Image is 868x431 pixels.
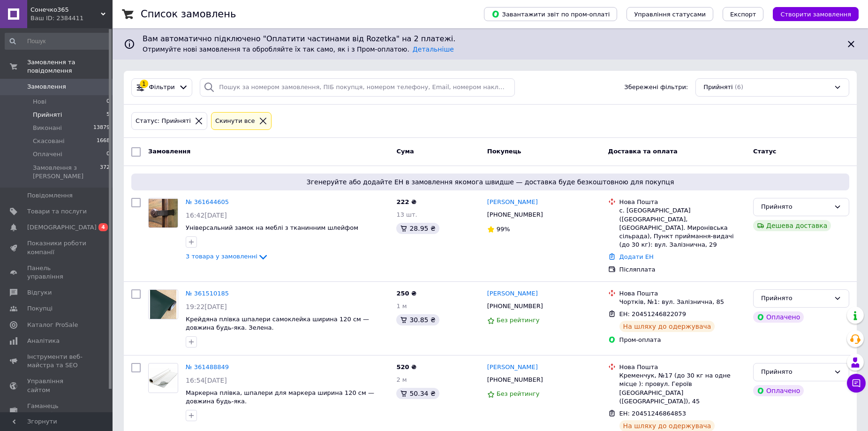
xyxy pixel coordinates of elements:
[27,207,87,216] span: Товари та послуги
[487,376,543,383] span: [PHONE_NUMBER]
[608,148,678,155] span: Доставка та оплата
[33,111,62,119] span: Прийняті
[186,224,358,231] a: Універсальний замок на меблі з тканинним шлейфом
[619,371,746,406] div: Кременчук, №17 (до 30 кг на одне місце ): провул. Героїв [GEOGRAPHIC_DATA] ([GEOGRAPHIC_DATA]), 45
[634,11,706,18] span: Управління статусами
[396,363,416,371] span: 520 ₴
[186,198,229,205] a: № 361644605
[27,337,60,345] span: Аналітика
[30,14,113,23] div: Ваш ID: 2384411
[27,223,97,232] span: [DEMOGRAPHIC_DATA]
[396,290,416,297] span: 250 ₴
[200,78,515,97] input: Пошук за номером замовлення, ПІБ покупця, номером телефону, Email, номером накладної
[761,294,830,303] div: Прийнято
[730,11,756,18] span: Експорт
[619,298,746,306] div: Чортків, №1: вул. Залізнична, 85
[148,363,178,393] a: Фото товару
[763,10,859,17] a: Створити замовлення
[134,116,193,126] div: Статус: Прийняті
[186,303,227,310] span: 19:22[DATE]
[619,206,746,249] div: с. [GEOGRAPHIC_DATA] ([GEOGRAPHIC_DATA], [GEOGRAPHIC_DATA]. Миронівська сільрада), Пункт прийманн...
[396,314,439,325] div: 30.85 ₴
[487,211,543,218] span: [PHONE_NUMBER]
[100,164,110,181] span: 372
[150,290,176,319] img: Фото товару
[487,289,538,298] a: [PERSON_NAME]
[753,220,831,231] div: Дешева доставка
[148,289,178,319] a: Фото товару
[619,310,686,318] span: ЕН: 20451246822079
[735,83,743,91] span: (6)
[753,311,804,323] div: Оплачено
[396,302,407,310] span: 1 м
[491,10,610,18] span: Завантажити звіт по пром-оплаті
[27,353,87,370] span: Інструменти веб-майстра та SEO
[780,11,851,18] span: Створити замовлення
[619,363,746,371] div: Нова Пошта
[149,83,175,92] span: Фільтри
[33,150,62,159] span: Оплачені
[186,377,227,384] span: 16:54[DATE]
[33,164,100,181] span: Замовлення з [PERSON_NAME]
[396,388,439,399] div: 50.34 ₴
[396,223,439,234] div: 28.95 ₴
[497,390,540,397] span: Без рейтингу
[847,374,866,393] button: Чат з покупцем
[619,410,686,417] span: ЕН: 20451246864853
[97,137,110,145] span: 1668
[626,7,713,21] button: Управління статусами
[186,316,369,332] span: Крейдяна плівка шпалери самоклейка ширина 120 см — довжина будь-яка. Зелена.
[27,239,87,256] span: Показники роботи компанії
[773,7,859,21] button: Створити замовлення
[27,288,52,297] span: Відгуки
[487,302,543,310] span: [PHONE_NUMBER]
[149,368,178,388] img: Фото товару
[106,150,110,159] span: 0
[753,385,804,396] div: Оплачено
[396,148,414,155] span: Cума
[148,198,178,228] a: Фото товару
[27,191,73,200] span: Повідомлення
[30,6,101,14] span: Сонечко365
[497,317,540,324] span: Без рейтингу
[33,137,65,145] span: Скасовані
[213,116,257,126] div: Cкинути все
[487,198,538,207] a: [PERSON_NAME]
[98,223,108,231] span: 4
[27,83,66,91] span: Замовлення
[93,124,110,132] span: 13879
[33,98,46,106] span: Нові
[143,45,454,53] span: Отримуйте нові замовлення та обробляйте їх так само, як і з Пром-оплатою.
[27,402,87,419] span: Гаманець компанії
[186,290,229,297] a: № 361510185
[106,98,110,106] span: 0
[487,148,521,155] span: Покупець
[413,45,454,53] a: Детальніше
[619,289,746,298] div: Нова Пошта
[27,321,78,329] span: Каталог ProSale
[753,148,777,155] span: Статус
[135,177,845,187] span: Згенеруйте або додайте ЕН в замовлення якомога швидше — доставка буде безкоштовною для покупця
[186,363,229,371] a: № 361488849
[619,321,715,332] div: На шляху до одержувача
[27,58,113,75] span: Замовлення та повідомлення
[619,198,746,206] div: Нова Пошта
[140,80,148,88] div: 1
[186,253,269,260] a: 3 товара у замовленні
[487,363,538,372] a: [PERSON_NAME]
[396,211,417,218] span: 13 шт.
[186,253,257,260] span: 3 товара у замовленні
[186,212,227,219] span: 16:42[DATE]
[484,7,617,21] button: Завантажити звіт по пром-оплаті
[27,304,53,313] span: Покупці
[497,226,510,233] span: 99%
[619,253,654,260] a: Додати ЕН
[186,389,374,405] span: Маркерна плівка, шпалери для маркера ширина 120 см — довжина будь-яка.
[396,376,407,383] span: 2 м
[396,198,416,205] span: 222 ₴
[33,124,62,132] span: Виконані
[624,83,688,92] span: Збережені фільтри:
[761,202,830,212] div: Прийнято
[703,83,732,92] span: Прийняті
